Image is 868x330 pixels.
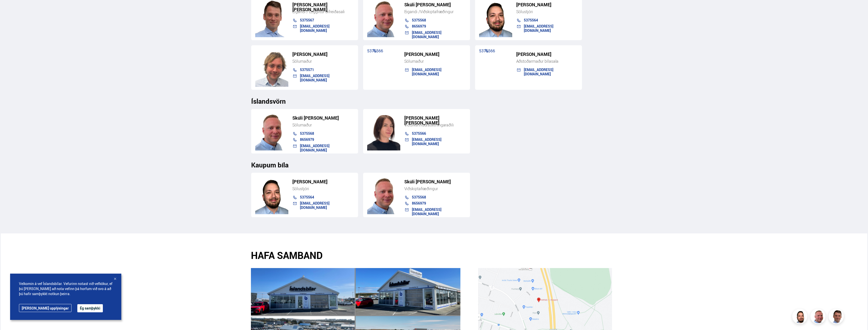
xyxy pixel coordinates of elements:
[292,179,354,184] h5: [PERSON_NAME]
[412,67,441,76] a: [EMAIL_ADDRESS][DOMAIN_NAME]
[811,310,826,325] img: siFngHWaQ9KaOqBr.png
[412,137,441,146] a: [EMAIL_ADDRESS][DOMAIN_NAME]
[300,73,330,82] a: [EMAIL_ADDRESS][DOMAIN_NAME]
[292,9,354,14] div: Eigandi / Löggiltur bifreiðasali
[412,18,426,23] a: 5375568
[404,9,466,14] div: Eigandi /
[516,52,578,57] h5: [PERSON_NAME]
[428,122,454,128] span: ásetningaraðili
[404,52,466,57] h5: [PERSON_NAME]
[404,186,438,191] span: Viðskiptafræðingur
[524,18,538,23] a: 5375564
[412,24,426,29] a: 8656979
[524,67,553,76] a: [EMAIL_ADDRESS][DOMAIN_NAME]
[251,161,617,169] h3: Kaupum bíla
[292,2,354,12] h5: [PERSON_NAME] [PERSON_NAME]
[300,67,314,72] a: 5375571
[77,304,103,312] button: Ég samþykki
[300,131,314,136] a: 5375568
[251,97,617,105] h3: Íslandsvörn
[292,122,354,127] div: Sölumaður
[412,201,426,206] a: 8656979
[300,195,314,200] a: 5375564
[300,18,314,23] a: 5375567
[292,52,354,57] h5: [PERSON_NAME]
[516,2,578,7] h5: [PERSON_NAME]
[255,112,288,150] img: m7PZdWzYfFvz2vuk.png
[404,179,466,184] h5: Skúli [PERSON_NAME]
[300,24,330,33] a: [EMAIL_ADDRESS][DOMAIN_NAME]
[829,310,844,325] img: FbJEzSuNWCJXmdc-.webp
[524,24,553,33] a: [EMAIL_ADDRESS][DOMAIN_NAME]
[300,137,314,142] a: 8656979
[420,9,454,14] span: Viðskiptafræðingur
[404,122,466,127] div: Viðurkenndur
[367,112,400,150] img: TiAwD7vhpwHUHg8j.png
[251,250,460,261] h2: HAFA SAMBAND
[793,310,808,325] img: nhp88E3Fdnt1Opn2.png
[367,48,383,54] a: 5375566
[516,59,578,64] div: Aðstoðarmaður bílasala
[412,195,426,200] a: 5375568
[255,176,288,214] img: nhp88E3Fdnt1Opn2.png
[292,186,354,191] div: Sölustjóri
[300,201,330,210] a: [EMAIL_ADDRESS][DOMAIN_NAME]
[412,207,441,216] a: [EMAIL_ADDRESS][DOMAIN_NAME]
[19,281,112,296] span: Velkomin á vef Íslandsbílar. Vefurinn notast við vefkökur, ef þú [PERSON_NAME] að nota vefinn þá ...
[404,59,466,64] div: Sölumaður
[516,9,578,14] div: Sölustjóri
[412,131,426,136] a: 5375566
[292,59,354,64] div: Sölumaður
[479,48,495,54] a: 5375566
[404,2,466,7] h5: Skúli [PERSON_NAME]
[404,116,466,125] h5: [PERSON_NAME] [PERSON_NAME]
[19,304,72,312] a: [PERSON_NAME] upplýsingar
[292,116,354,120] h5: Skúli [PERSON_NAME]
[300,143,330,152] a: [EMAIL_ADDRESS][DOMAIN_NAME]
[367,176,400,214] img: m7PZdWzYfFvz2vuk.png
[4,2,19,17] button: Opna LiveChat spjallviðmót
[412,30,441,39] a: [EMAIL_ADDRESS][DOMAIN_NAME]
[255,49,288,87] img: SZ4H-t_Copy_of_C.png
